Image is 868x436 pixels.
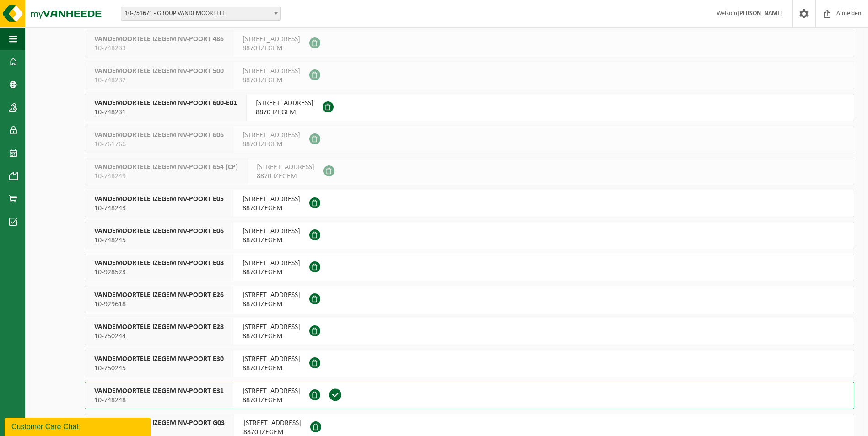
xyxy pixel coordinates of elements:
span: 10-748249 [94,172,238,181]
span: [STREET_ADDRESS] [256,99,313,108]
button: VANDEMOORTELE IZEGEM NV-POORT E30 10-750245 [STREET_ADDRESS]8870 IZEGEM [85,350,854,377]
span: [STREET_ADDRESS] [243,387,300,396]
span: VANDEMOORTELE IZEGEM NV-POORT E08 [94,259,224,268]
span: 8870 IZEGEM [243,300,300,309]
span: VANDEMOORTELE IZEGEM NV-POORT E26 [94,291,224,300]
span: [STREET_ADDRESS] [243,195,300,204]
span: VANDEMOORTELE IZEGEM NV-POORT 654 (CP) [94,163,238,172]
button: VANDEMOORTELE IZEGEM NV-POORT E05 10-748243 [STREET_ADDRESS]8870 IZEGEM [85,190,854,217]
button: VANDEMOORTELE IZEGEM NV-POORT 600-E01 10-748231 [STREET_ADDRESS]8870 IZEGEM [85,94,854,121]
span: [STREET_ADDRESS] [243,355,300,364]
span: [STREET_ADDRESS] [243,419,301,428]
span: 8870 IZEGEM [243,396,300,405]
span: [STREET_ADDRESS] [257,163,314,172]
span: VANDEMOORTELE IZEGEM NV-POORT E06 [94,227,224,236]
span: VANDEMOORTELE IZEGEM NV-POORT 606 [94,131,224,140]
span: 10-748231 [94,108,237,117]
span: VANDEMOORTELE IZEGEM NV-POORT 500 [94,67,224,76]
span: 8870 IZEGEM [243,44,300,53]
span: 10-929618 [94,300,224,309]
strong: [PERSON_NAME] [737,10,783,17]
span: 10-748248 [94,396,224,405]
span: VANDEMOORTELE IZEGEM NV-POORT E31 [94,387,224,396]
span: 8870 IZEGEM [243,332,300,341]
span: 10-761766 [94,140,224,149]
span: 10-751671 - GROUP VANDEMOORTELE [121,7,280,20]
span: [STREET_ADDRESS] [243,291,300,300]
span: [STREET_ADDRESS] [243,67,300,76]
span: 10-750245 [94,364,224,373]
button: VANDEMOORTELE IZEGEM NV-POORT E08 10-928523 [STREET_ADDRESS]8870 IZEGEM [85,254,854,281]
span: 10-748232 [94,76,224,85]
span: 8870 IZEGEM [256,108,313,117]
span: VANDEMOORTELE IZEGEM NV-POORT 486 [94,35,224,44]
iframe: chat widget [5,416,153,436]
span: 8870 IZEGEM [243,140,300,149]
span: 8870 IZEGEM [257,172,314,181]
span: [STREET_ADDRESS] [243,323,300,332]
span: 10-751671 - GROUP VANDEMOORTELE [121,7,281,21]
span: 10-748233 [94,44,224,53]
span: VANDEMOORTELE IZEGEM NV-POORT E05 [94,195,224,204]
span: 8870 IZEGEM [243,364,300,373]
span: 10-928523 [94,268,224,277]
span: 10-748243 [94,204,224,213]
span: 8870 IZEGEM [243,204,300,213]
span: 8870 IZEGEM [243,76,300,85]
span: 8870 IZEGEM [243,236,300,245]
span: 8870 IZEGEM [243,268,300,277]
span: [STREET_ADDRESS] [243,227,300,236]
span: VANDEMOORTELE IZEGEM NV-POORT G03 [94,419,225,428]
span: VANDEMOORTELE IZEGEM NV-POORT 600-E01 [94,99,237,108]
button: VANDEMOORTELE IZEGEM NV-POORT E28 10-750244 [STREET_ADDRESS]8870 IZEGEM [85,318,854,345]
span: 10-748245 [94,236,224,245]
span: VANDEMOORTELE IZEGEM NV-POORT E30 [94,355,224,364]
span: [STREET_ADDRESS] [243,259,300,268]
button: VANDEMOORTELE IZEGEM NV-POORT E26 10-929618 [STREET_ADDRESS]8870 IZEGEM [85,286,854,313]
span: [STREET_ADDRESS] [243,131,300,140]
span: [STREET_ADDRESS] [243,35,300,44]
span: VANDEMOORTELE IZEGEM NV-POORT E28 [94,323,224,332]
button: VANDEMOORTELE IZEGEM NV-POORT E31 10-748248 [STREET_ADDRESS]8870 IZEGEM [85,382,854,409]
button: VANDEMOORTELE IZEGEM NV-POORT E06 10-748245 [STREET_ADDRESS]8870 IZEGEM [85,222,854,249]
span: 10-750244 [94,332,224,341]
